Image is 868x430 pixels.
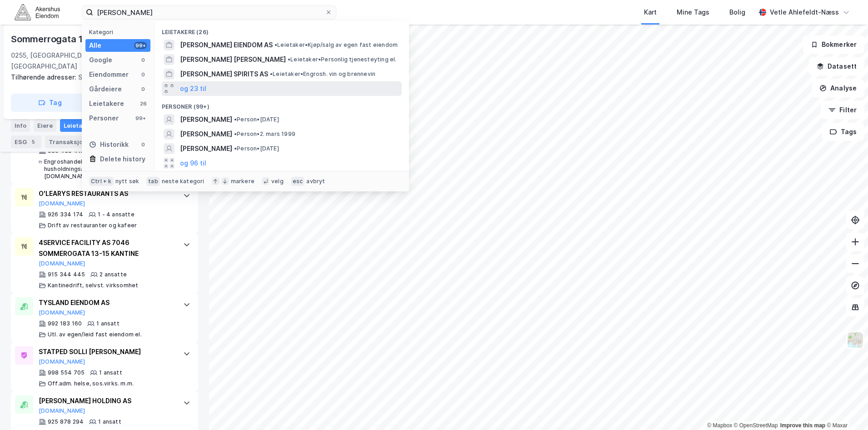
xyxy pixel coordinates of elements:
[98,211,135,218] div: 1 - 4 ansatte
[234,145,279,152] span: Person • [DATE]
[707,422,732,429] a: Mapbox
[234,116,279,123] span: Person • [DATE]
[134,115,147,122] div: 99+
[288,56,290,63] span: •
[89,55,112,65] div: Google
[11,50,126,72] div: 0255, [GEOGRAPHIC_DATA], [GEOGRAPHIC_DATA]
[11,72,191,83] div: Sommerrogata 15
[39,395,174,406] div: [PERSON_NAME] HOLDING AS
[39,260,85,267] button: [DOMAIN_NAME]
[140,100,147,107] div: 26
[234,116,237,123] span: •
[15,4,60,20] img: akershus-eiendom-logo.9091f326c980b4bce74ccdd9f866810c.svg
[180,143,232,154] span: [PERSON_NAME]
[180,129,232,140] span: [PERSON_NAME]
[146,177,160,186] div: tab
[44,158,174,180] div: Engroshandel med elektriske husholdningsapparater, Engrosh. [DOMAIN_NAME]. og -maskiner
[306,178,325,185] div: avbryt
[89,84,122,95] div: Gårdeiere
[39,188,174,199] div: O'LEARYS RESTAURANTS AS
[99,369,122,376] div: 1 ansatt
[48,380,134,387] div: Off.adm. helse, sos.virks. m.m.
[734,422,778,429] a: OpenStreetMap
[39,309,85,316] button: [DOMAIN_NAME]
[234,130,237,137] span: •
[11,94,89,112] button: Tag
[291,177,305,186] div: esc
[162,178,205,185] div: neste kategori
[780,422,825,429] a: Improve this map
[803,35,864,54] button: Bokmerker
[48,282,138,289] div: Kantinedrift, selvst. virksomhet
[677,7,709,18] div: Mine Tags
[45,135,108,148] div: Transaksjoner
[271,178,284,185] div: velg
[180,54,286,65] span: [PERSON_NAME] [PERSON_NAME]
[729,7,745,18] div: Bolig
[39,358,85,365] button: [DOMAIN_NAME]
[89,29,150,35] div: Kategori
[89,98,124,109] div: Leietakere
[270,70,273,77] span: •
[39,200,85,207] button: [DOMAIN_NAME]
[39,297,174,308] div: TYSLAND EIENDOM AS
[29,137,38,146] div: 5
[821,101,864,119] button: Filter
[48,331,142,338] div: Utl. av egen/leid fast eiendom el.
[48,211,83,218] div: 926 334 174
[39,237,174,259] div: 4SERVICE FACILITY AS 7046 SOMMEROGATA 13-15 KANTINE
[809,57,864,75] button: Datasett
[155,96,409,112] div: Personer (99+)
[89,139,129,150] div: Historikk
[96,320,120,327] div: 1 ansatt
[180,114,232,125] span: [PERSON_NAME]
[140,71,147,78] div: 0
[140,56,147,64] div: 0
[100,154,145,165] div: Delete history
[180,83,206,94] button: og 23 til
[822,123,864,141] button: Tags
[644,7,657,18] div: Kart
[11,119,30,132] div: Info
[234,130,295,138] span: Person • 2. mars 1999
[140,85,147,93] div: 0
[39,346,174,357] div: STATPED SOLLI [PERSON_NAME]
[140,141,147,148] div: 0
[180,69,268,80] span: [PERSON_NAME] SPIRITS AS
[93,5,325,19] input: Søk på adresse, matrikkel, gårdeiere, leietakere eller personer
[288,56,397,63] span: Leietaker • Personlig tjenesteyting el.
[48,320,82,327] div: 992 183 160
[89,69,129,80] div: Eiendommer
[11,73,78,81] span: Tilhørende adresser:
[274,41,277,48] span: •
[847,331,864,349] img: Z
[48,271,85,278] div: 915 344 445
[98,418,121,425] div: 1 ansatt
[274,41,398,49] span: Leietaker • Kjøp/salg av egen fast eiendom
[100,271,127,278] div: 2 ansatte
[823,386,868,430] iframe: Chat Widget
[48,369,85,376] div: 998 554 705
[39,407,85,415] button: [DOMAIN_NAME]
[155,21,409,38] div: Leietakere (26)
[89,177,114,186] div: Ctrl + k
[231,178,254,185] div: markere
[134,42,147,49] div: 99+
[234,145,237,152] span: •
[115,178,140,185] div: nytt søk
[11,32,90,46] div: Sommerrogata 13
[89,113,119,124] div: Personer
[89,40,101,51] div: Alle
[180,40,273,50] span: [PERSON_NAME] EIENDOM AS
[180,158,206,169] button: og 96 til
[34,119,56,132] div: Eiere
[60,119,110,132] div: Leietakere
[770,7,839,18] div: Vetle Ahlefeldt-Næss
[270,70,375,78] span: Leietaker • Engrosh. vin og brennevin
[823,386,868,430] div: Kontrollprogram for chat
[812,79,864,97] button: Analyse
[48,222,137,229] div: Drift av restauranter og kafeer
[11,135,41,148] div: ESG
[48,418,84,425] div: 925 878 294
